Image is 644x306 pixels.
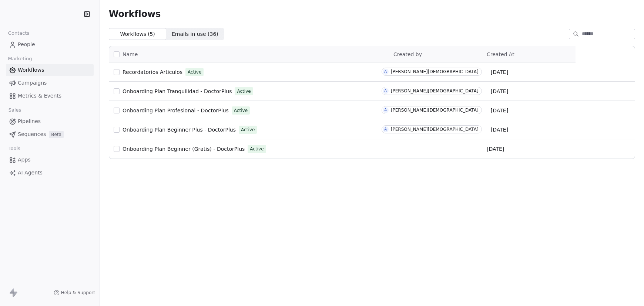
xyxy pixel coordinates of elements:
[6,128,94,140] a: SequencesBeta
[391,88,479,93] div: [PERSON_NAME][DEMOGRAPHIC_DATA]
[5,105,24,116] span: Sales
[384,107,387,113] div: A
[5,53,35,64] span: Marketing
[237,88,251,95] span: Active
[61,290,95,296] span: Help & Support
[491,68,508,76] span: [DATE]
[6,77,94,89] a: Campaigns
[123,88,232,94] span: Onboarding Plan Tranquilidad - DoctorPlus
[6,154,94,166] a: Apps
[18,156,31,164] span: Apps
[234,107,248,114] span: Active
[18,79,47,87] span: Campaigns
[18,92,61,100] span: Metrics & Events
[6,64,94,76] a: Workflows
[123,146,245,152] span: Onboarding Plan Beginner (Gratis) - DoctorPlus
[491,107,508,114] span: [DATE]
[241,126,255,133] span: Active
[5,143,23,154] span: Tools
[123,69,182,75] span: Recordatorios Articulos
[123,127,236,133] span: Onboarding Plan Beginner Plus - DoctorPlus
[6,38,94,51] a: People
[384,126,387,132] div: A
[491,88,508,95] span: [DATE]
[491,126,508,133] span: [DATE]
[6,167,94,179] a: AI Agents
[123,51,138,58] span: Name
[5,28,33,39] span: Contacts
[487,145,504,153] span: [DATE]
[384,88,387,94] div: A
[123,88,232,95] a: Onboarding Plan Tranquilidad - DoctorPlus
[6,90,94,102] a: Metrics & Events
[123,126,236,133] a: Onboarding Plan Beginner Plus - DoctorPlus
[123,108,229,113] span: Onboarding Plan Profesional - DoctorPlus
[123,145,245,153] a: Onboarding Plan Beginner (Gratis) - DoctorPlus
[391,108,479,113] div: [PERSON_NAME][DEMOGRAPHIC_DATA]
[18,41,35,48] span: People
[391,69,479,74] div: [PERSON_NAME][DEMOGRAPHIC_DATA]
[54,290,95,296] a: Help & Support
[123,107,229,114] a: Onboarding Plan Profesional - DoctorPlus
[18,118,41,125] span: Pipelines
[384,69,387,75] div: A
[18,169,43,177] span: AI Agents
[188,69,201,75] span: Active
[18,130,46,138] span: Sequences
[487,51,514,57] span: Created At
[109,9,161,19] span: Workflows
[250,146,264,152] span: Active
[18,66,44,74] span: Workflows
[172,30,218,38] span: Emails in use ( 36 )
[123,68,182,76] a: Recordatorios Articulos
[393,51,422,57] span: Created by
[391,127,479,132] div: [PERSON_NAME][DEMOGRAPHIC_DATA]
[6,115,94,127] a: Pipelines
[49,131,64,138] span: Beta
